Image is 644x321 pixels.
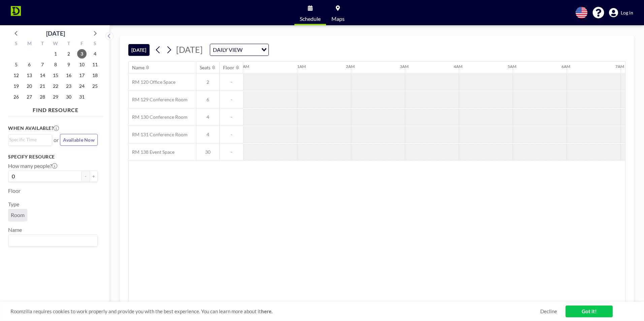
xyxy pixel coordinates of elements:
[615,64,624,69] div: 7AM
[196,97,219,103] span: 6
[38,60,47,69] span: Tuesday, October 7, 2025
[8,226,22,233] label: Name
[64,92,73,102] span: Thursday, October 30, 2025
[8,154,98,160] h3: Specify resource
[77,81,87,91] span: Friday, October 24, 2025
[51,92,60,102] span: Wednesday, October 29, 2025
[11,6,21,20] img: organization-logo
[38,92,47,102] span: Tuesday, October 28, 2025
[212,45,244,54] span: DAILY VIEW
[297,64,306,69] div: 1AM
[75,40,88,48] div: F
[300,16,321,22] span: Schedule
[129,149,174,155] span: RM 138 Event Space
[64,49,73,59] span: Thursday, October 2, 2025
[10,308,540,315] span: Roomzilla requires cookies to work properly and provide you with the best experience. You can lea...
[238,64,249,69] div: 12AM
[23,40,36,48] div: M
[454,64,462,69] div: 4AM
[561,64,570,69] div: 6AM
[331,16,345,22] span: Maps
[11,81,21,91] span: Sunday, October 19, 2025
[261,308,272,314] a: here.
[11,212,25,218] span: Room
[196,114,219,120] span: 4
[64,81,73,91] span: Thursday, October 23, 2025
[90,71,100,80] span: Saturday, October 18, 2025
[25,60,34,69] span: Monday, October 6, 2025
[196,149,219,155] span: 30
[200,65,211,71] div: Seats
[9,236,94,245] input: Search for option
[10,40,23,48] div: S
[8,187,21,194] label: Floor
[9,136,48,143] input: Search for option
[25,92,34,102] span: Monday, October 27, 2025
[220,149,243,155] span: -
[129,132,188,138] span: RM 131 Conference Room
[508,64,516,69] div: 5AM
[129,114,188,120] span: RM 130 Conference Room
[540,308,557,315] a: Decline
[25,81,34,91] span: Monday, October 20, 2025
[88,40,101,48] div: S
[77,49,87,59] span: Friday, October 3, 2025
[36,40,49,48] div: T
[90,171,98,182] button: +
[62,40,75,48] div: T
[64,60,73,69] span: Thursday, October 9, 2025
[8,201,19,208] label: Type
[46,29,65,38] div: [DATE]
[49,40,62,48] div: W
[38,81,47,91] span: Tuesday, October 21, 2025
[25,71,34,80] span: Monday, October 13, 2025
[51,60,60,69] span: Wednesday, October 8, 2025
[11,60,21,69] span: Sunday, October 5, 2025
[77,60,87,69] span: Friday, October 10, 2025
[8,235,97,246] div: Search for option
[621,10,633,16] span: Log in
[129,97,188,103] span: RM 129 Conference Room
[128,44,150,56] button: [DATE]
[245,45,257,54] input: Search for option
[220,132,243,138] span: -
[51,81,60,91] span: Wednesday, October 22, 2025
[210,44,268,56] div: Search for option
[566,306,613,317] a: Got it!
[220,97,243,103] span: -
[11,71,21,80] span: Sunday, October 12, 2025
[54,137,59,143] span: or
[346,64,355,69] div: 2AM
[220,79,243,85] span: -
[129,79,175,85] span: RM 120 Office Space
[609,8,633,17] a: Log in
[51,49,60,59] span: Wednesday, October 1, 2025
[77,71,87,80] span: Friday, October 17, 2025
[63,137,95,143] span: Available Now
[8,104,103,113] h4: FIND RESOURCE
[8,163,57,169] label: How many people?
[196,132,219,138] span: 4
[90,60,100,69] span: Saturday, October 11, 2025
[51,71,60,80] span: Wednesday, October 15, 2025
[64,71,73,80] span: Thursday, October 16, 2025
[8,135,52,145] div: Search for option
[220,114,243,120] span: -
[90,81,100,91] span: Saturday, October 25, 2025
[400,64,409,69] div: 3AM
[223,65,234,71] div: Floor
[90,49,100,59] span: Saturday, October 4, 2025
[38,71,47,80] span: Tuesday, October 14, 2025
[132,65,144,71] div: Name
[82,171,90,182] button: -
[196,79,219,85] span: 2
[176,44,203,55] span: [DATE]
[60,134,98,146] button: Available Now
[11,92,21,102] span: Sunday, October 26, 2025
[77,92,87,102] span: Friday, October 31, 2025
